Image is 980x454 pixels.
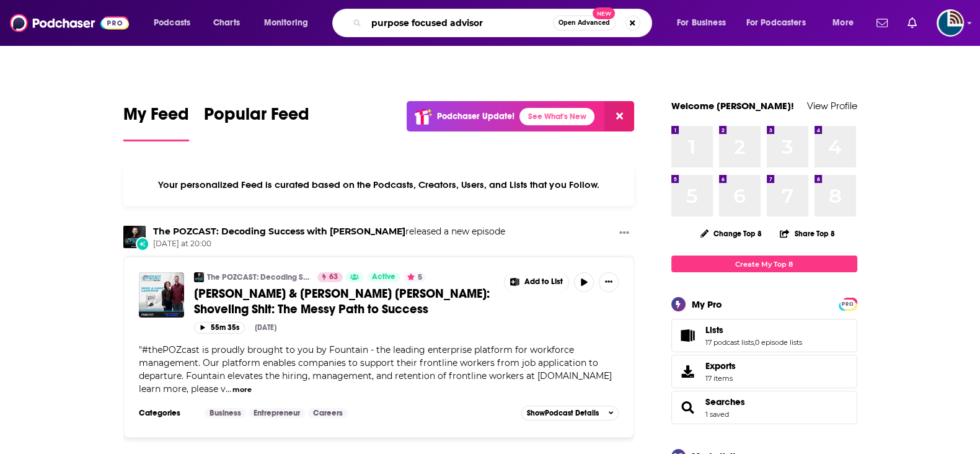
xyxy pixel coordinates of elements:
[226,383,231,394] span: ...
[558,20,610,26] span: Open Advanced
[521,406,619,421] button: ShowPodcast Details
[671,256,857,272] a: Create My Top 8
[194,322,245,334] button: 55m 35s
[519,108,594,125] a: See What's New
[738,13,824,33] button: open menu
[824,13,869,33] button: open menu
[705,324,802,336] a: Lists
[139,408,195,418] h3: Categories
[705,374,736,383] span: 17 items
[123,164,635,206] div: Your personalized Feed is curated based on the Podcasts, Creators, Users, and Lists that you Follow.
[366,13,553,33] input: Search podcasts, credits, & more...
[372,271,395,283] span: Active
[255,323,276,332] div: [DATE]
[213,14,240,32] span: Charts
[705,360,736,372] span: Exports
[10,11,129,35] img: Podchaser - Follow, Share and Rate Podcasts
[145,13,206,33] button: open menu
[153,226,405,237] a: The POZCAST: Decoding Success with Adam Posner
[139,344,612,394] span: #thePOZcast is proudly brought to you by Fountain - the leading enterprise platform for workforce...
[205,408,246,418] a: Business
[123,104,189,132] span: My Feed
[676,327,700,344] a: Lists
[779,221,835,246] button: Share Top 8
[671,100,794,112] a: Welcome [PERSON_NAME]!
[668,13,741,33] button: open menu
[676,363,700,380] span: Exports
[677,14,726,32] span: For Business
[194,286,495,317] a: [PERSON_NAME] & [PERSON_NAME] [PERSON_NAME]: Shoveling Shit: The Messy Path to Success
[671,355,857,388] a: Exports
[705,410,729,419] a: 1 saved
[367,272,400,282] a: Active
[705,324,723,336] span: Lists
[123,226,146,248] img: The POZCAST: Decoding Success with Adam Posner
[207,272,309,282] a: The POZCAST: Decoding Success with [PERSON_NAME]
[692,298,722,310] div: My Pro
[832,14,854,32] span: More
[264,14,308,32] span: Monitoring
[614,226,634,241] button: Show More Button
[841,299,855,308] a: PRO
[123,104,189,141] a: My Feed
[344,9,664,37] div: Search podcasts, credits, & more...
[329,271,338,283] span: 63
[593,7,615,19] span: New
[204,104,309,132] span: Popular Feed
[746,14,806,32] span: For Podcasters
[903,12,922,33] a: Show notifications dropdown
[527,409,599,417] span: Show Podcast Details
[404,272,426,282] button: 5
[139,272,184,318] img: Mike & Kass Lazerow: Shoveling Shit: The Messy Path to Success
[308,408,348,418] a: Careers
[153,239,505,249] span: [DATE] at 20:00
[872,12,893,33] a: Show notifications dropdown
[807,100,857,112] a: View Profile
[705,396,745,407] a: Searches
[671,319,857,352] span: Lists
[255,13,324,33] button: open menu
[139,344,612,394] span: "
[153,226,505,238] h3: released a new episode
[671,391,857,424] span: Searches
[841,300,855,309] span: PRO
[755,338,802,347] a: 0 episode lists
[154,14,190,32] span: Podcasts
[676,399,700,416] a: Searches
[317,272,343,282] a: 63
[437,111,514,122] p: Podchaser Update!
[194,272,204,282] img: The POZCAST: Decoding Success with Adam Posner
[204,104,309,141] a: Popular Feed
[136,237,149,251] div: New Episode
[249,408,305,418] a: Entrepreneur
[524,277,563,287] span: Add to List
[937,9,964,37] span: Logged in as tdunyak
[599,272,619,292] button: Show More Button
[937,9,964,37] img: User Profile
[693,226,770,241] button: Change Top 8
[505,272,569,292] button: Show More Button
[205,13,247,33] a: Charts
[194,286,490,317] span: [PERSON_NAME] & [PERSON_NAME] [PERSON_NAME]: Shoveling Shit: The Messy Path to Success
[232,385,252,395] button: more
[754,338,755,347] span: ,
[937,9,964,37] button: Show profile menu
[553,16,616,30] button: Open AdvancedNew
[705,338,754,347] a: 17 podcast lists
